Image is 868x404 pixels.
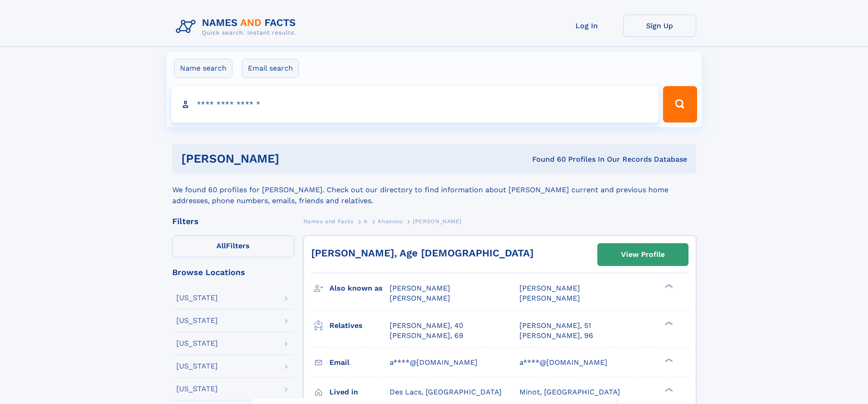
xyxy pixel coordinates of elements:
span: [PERSON_NAME] [519,284,580,292]
a: Names and Facts [303,215,354,227]
span: [PERSON_NAME] [519,294,580,302]
a: [PERSON_NAME], Age [DEMOGRAPHIC_DATA] [311,247,534,259]
h1: [PERSON_NAME] [181,153,406,164]
div: [US_STATE] [176,363,218,370]
div: [US_STATE] [176,340,218,347]
div: View Profile [621,244,665,265]
h3: Relatives [329,318,390,333]
a: View Profile [598,244,688,266]
label: Filters [172,235,294,257]
a: A [364,215,368,227]
a: Ahanonu [378,215,402,227]
div: ❯ [663,283,673,289]
span: [PERSON_NAME] [413,218,462,225]
span: [PERSON_NAME] [390,294,450,302]
div: [US_STATE] [176,294,218,302]
button: Search Button [663,86,697,123]
label: Name search [174,59,232,78]
span: Des Lacs, [GEOGRAPHIC_DATA] [390,388,502,396]
a: [PERSON_NAME], 40 [390,321,463,331]
span: [PERSON_NAME] [390,284,450,292]
span: Ahanonu [378,218,402,225]
div: [US_STATE] [176,385,218,393]
a: [PERSON_NAME], 96 [519,331,593,341]
div: ❯ [663,320,673,326]
div: Filters [172,217,294,225]
a: [PERSON_NAME], 69 [390,331,463,341]
input: search input [171,86,659,123]
a: Sign Up [623,15,696,37]
div: ❯ [663,357,673,363]
span: All [216,241,226,250]
h3: Also known as [329,281,390,296]
div: Browse Locations [172,268,294,276]
div: Found 60 Profiles In Our Records Database [406,154,687,164]
label: Email search [242,59,299,78]
a: Log In [550,15,623,37]
span: A [364,218,368,225]
div: We found 60 profiles for [PERSON_NAME]. Check out our directory to find information about [PERSON... [172,174,696,206]
img: Logo Names and Facts [172,15,303,39]
div: ❯ [663,387,673,393]
h3: Email [329,355,390,370]
div: [US_STATE] [176,317,218,324]
span: Minot, [GEOGRAPHIC_DATA] [519,388,620,396]
a: [PERSON_NAME], 51 [519,321,591,331]
h3: Lived in [329,384,390,400]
